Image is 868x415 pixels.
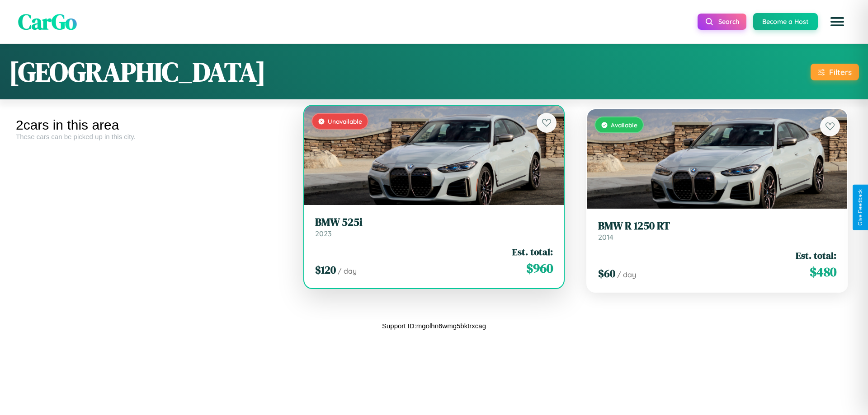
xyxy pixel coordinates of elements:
[315,229,331,238] span: 2023
[617,270,636,279] span: / day
[315,262,336,277] span: $ 120
[16,133,286,140] div: These cars can be picked up in this city.
[328,117,362,125] span: Unavailable
[315,216,553,238] a: BMW 525i2023
[611,121,637,129] span: Available
[810,263,836,281] span: $ 480
[718,18,739,26] span: Search
[598,219,836,233] h3: BMW R 1250 RT
[315,216,553,229] h3: BMW 525i
[382,320,486,332] p: Support ID: mgolhn6wmg5bktrxcag
[598,219,836,242] a: BMW R 1250 RT2014
[698,14,746,30] button: Search
[811,64,859,80] button: Filters
[598,233,613,242] span: 2014
[796,249,836,262] span: Est. total:
[9,53,266,90] h1: [GEOGRAPHIC_DATA]
[16,117,286,133] div: 2 cars in this area
[18,7,77,37] span: CarGo
[857,189,863,226] div: Give Feedback
[829,67,852,77] div: Filters
[598,266,615,281] span: $ 60
[825,9,850,34] button: Open menu
[338,266,357,275] span: / day
[526,259,553,277] span: $ 960
[512,245,553,258] span: Est. total:
[753,13,818,30] button: Become a Host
